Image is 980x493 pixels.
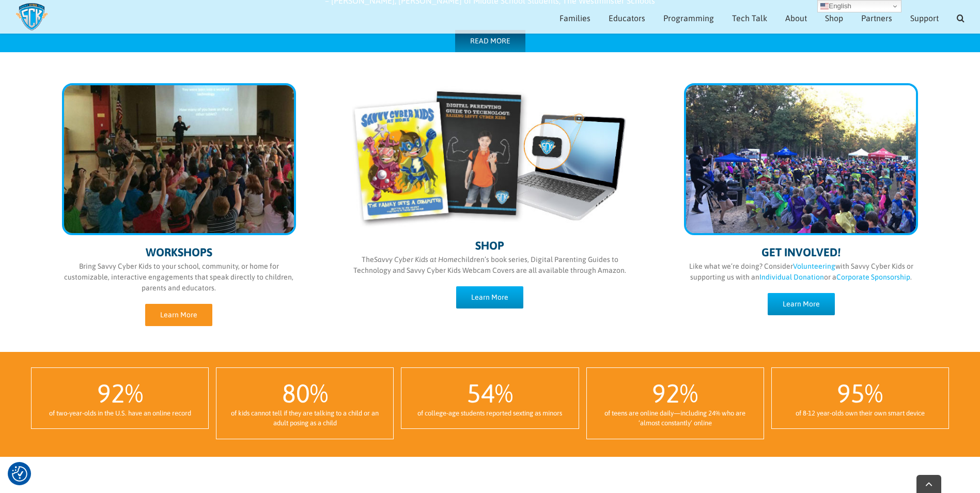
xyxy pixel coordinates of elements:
img: Savvy Cyber Kids Logo [15,3,48,31]
span: SHOP [475,239,504,252]
span: 92 [97,378,125,408]
span: % [680,378,698,408]
i: Savvy Cyber Kids at Home [374,255,458,264]
span: % [310,378,328,408]
span: Programming [663,14,714,22]
div: of teens are online daily—including 24% who are ‘almost constantly’ online [597,408,753,428]
span: Learn More [160,311,197,319]
a: Learn More [768,293,835,315]
a: Individual Donation [759,273,824,281]
span: GET INVOLVED! [761,245,841,259]
a: Learn More [456,286,523,309]
a: Learn More [145,304,212,326]
span: Families [559,14,590,22]
p: Like what we’re doing? Consider with Savvy Cyber Kids or supporting us with an or a . [684,261,918,283]
span: Partners [861,14,892,22]
p: The children’s book series, Digital Parenting Guides to Technology and Savvy Cyber Kids Webcam Co... [352,254,628,276]
span: WORKSHOPS [146,245,212,259]
div: of 8-12 year-olds own their own smart device [782,408,938,419]
span: % [125,378,143,408]
img: shop-sm [352,86,628,228]
span: 54 [467,378,495,408]
img: en [820,2,829,10]
span: 95 [837,378,865,408]
span: Support [910,14,939,22]
span: Tech Talk [732,14,767,22]
p: Bring Savvy Cyber Kids to your school, community, or home for customizable, interactive engagemen... [62,261,296,294]
span: 92 [652,378,680,408]
a: READ MORE [455,30,525,52]
span: % [865,378,883,408]
div: of college-age students reported sexting as minors [412,408,568,419]
a: Corporate Sponsorship [836,273,910,281]
span: Learn More [471,293,508,302]
a: Volunteering [793,262,835,270]
img: get-involved-sm [686,85,916,234]
span: Shop [825,14,843,22]
img: Revisit consent button [12,466,27,482]
span: About [785,14,807,22]
div: of kids cannot tell if they are talking to a child or an adult posing as a child [227,408,383,428]
span: % [495,378,513,408]
span: 80 [282,378,310,408]
button: Consent Preferences [12,466,27,482]
div: of two-year-olds in the U.S. have an online record [42,408,198,419]
span: READ MORE [470,37,510,45]
img: programming-sm [64,85,294,234]
span: Learn More [783,300,820,309]
span: Educators [609,14,645,22]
